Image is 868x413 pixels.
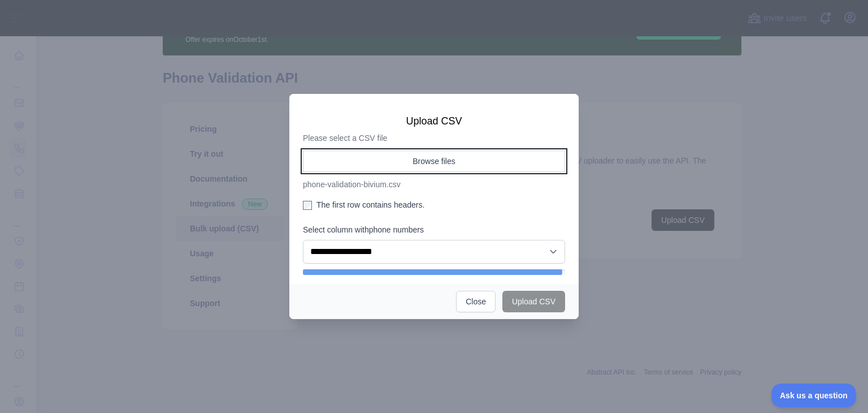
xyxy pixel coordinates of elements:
h3: Upload CSV [303,114,565,128]
p: Please select a CSV file [303,132,565,144]
label: The first row contains headers. [303,199,565,210]
button: Close [456,291,496,312]
button: Browse files [303,150,565,172]
label: Select column with phone numbers [303,224,565,235]
iframe: Toggle Customer Support [771,384,857,407]
p: phone-validation-bivium.csv [303,179,565,190]
button: Upload CSV [502,291,565,312]
input: The first row contains headers. [303,201,312,210]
